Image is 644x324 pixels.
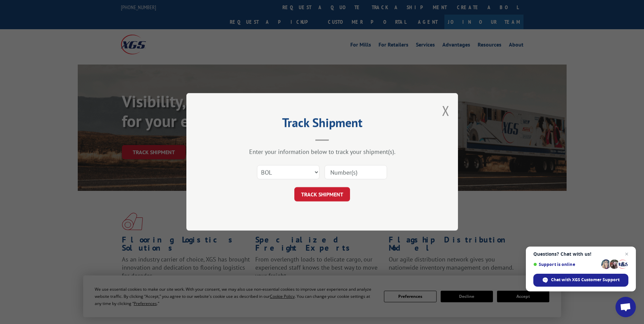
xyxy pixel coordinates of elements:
[442,102,449,120] button: Close modal
[623,250,631,258] span: Close chat
[551,277,620,283] span: Chat with XGS Customer Support
[294,187,350,202] button: TRACK SHIPMENT
[533,251,628,257] span: Questions? Chat with us!
[615,297,636,317] div: Open chat
[533,262,599,267] span: Support is online
[220,118,424,131] h2: Track Shipment
[533,274,628,287] div: Chat with XGS Customer Support
[220,148,424,156] div: Enter your information below to track your shipment(s).
[325,165,387,180] input: Number(s)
